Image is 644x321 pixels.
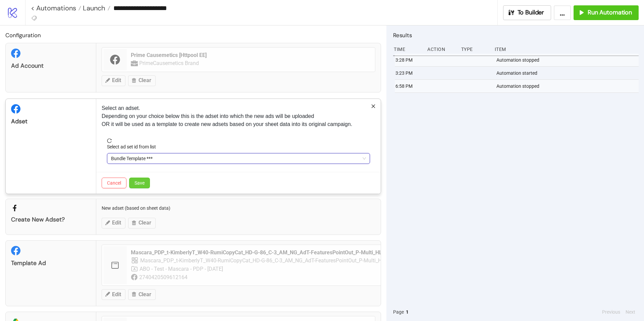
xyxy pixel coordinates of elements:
label: Select ad set id from list [107,143,160,150]
button: To Builder [503,5,551,20]
button: Next [624,308,637,316]
div: Item [494,43,639,56]
span: To Builder [518,9,544,16]
span: Save [135,180,145,186]
div: 3:23 PM [395,67,424,79]
p: Select an adset. Depending on your choice below this is the adset into which the new ads will be ... [102,104,375,128]
span: Bundle Template *** [111,153,366,164]
h2: Results [393,31,639,40]
button: 1 [404,308,411,316]
span: reload [107,138,370,143]
div: Time [393,43,422,56]
button: Cancel [102,178,126,188]
span: Cancel [107,180,121,186]
span: Page [393,308,404,316]
div: Adset [11,118,91,125]
div: Action [427,43,455,56]
a: < Automations [31,5,81,11]
span: close [371,104,376,109]
button: Run Automation [574,5,639,20]
h2: Configuration [5,31,381,40]
div: 6:58 PM [395,80,424,92]
div: Automation started [496,67,640,79]
div: 3:28 PM [395,54,424,66]
div: Automation stopped [496,54,640,66]
button: Previous [600,308,622,316]
button: ... [554,5,571,20]
div: Automation stopped [496,80,640,92]
button: Save [129,178,150,188]
div: Type [461,43,489,56]
span: Launch [81,4,105,12]
a: Launch [81,5,110,11]
span: Run Automation [588,9,632,16]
